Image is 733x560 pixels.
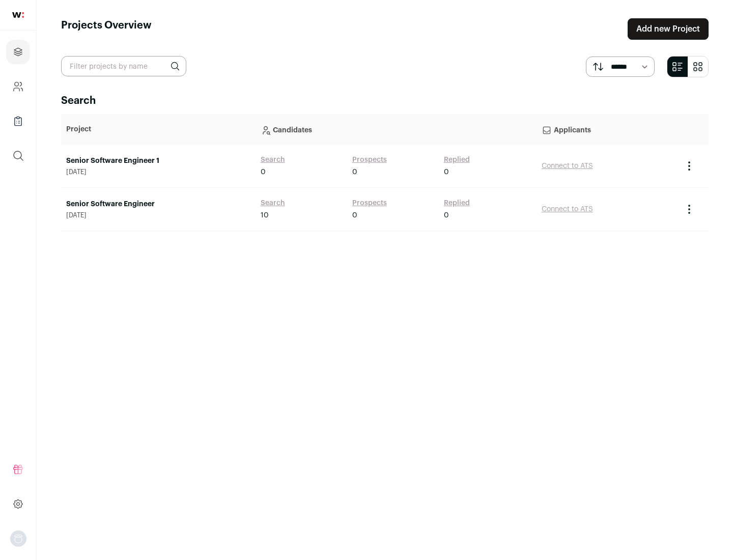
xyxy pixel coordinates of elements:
[66,156,250,166] a: Senior Software Engineer 1
[261,198,285,208] a: Search
[66,199,250,209] a: Senior Software Engineer
[61,94,709,108] h2: Search
[66,124,250,134] p: Project
[61,56,186,76] input: Filter projects by name
[66,211,250,219] span: [DATE]
[352,198,387,208] a: Prospects
[61,18,152,40] h1: Projects Overview
[261,119,531,139] p: Candidates
[542,162,593,170] a: Connect to ATS
[6,40,30,64] a: Projects
[444,155,470,165] a: Replied
[6,109,30,133] a: Company Lists
[542,119,673,139] p: Applicants
[261,155,285,165] a: Search
[261,210,269,220] span: 10
[6,74,30,99] a: Company and ATS Settings
[628,18,709,40] a: Add new Project
[683,203,695,215] button: Project Actions
[444,167,449,177] span: 0
[542,206,593,213] a: Connect to ATS
[444,210,449,220] span: 0
[261,167,266,177] span: 0
[10,530,26,547] button: Open dropdown
[352,167,357,177] span: 0
[352,155,387,165] a: Prospects
[10,530,26,547] img: nopic.png
[66,168,250,176] span: [DATE]
[683,160,695,172] button: Project Actions
[444,198,470,208] a: Replied
[352,210,357,220] span: 0
[12,12,24,18] img: wellfound-shorthand-0d5821cbd27db2630d0214b213865d53afaa358527fdda9d0ea32b1df1b89c2c.svg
